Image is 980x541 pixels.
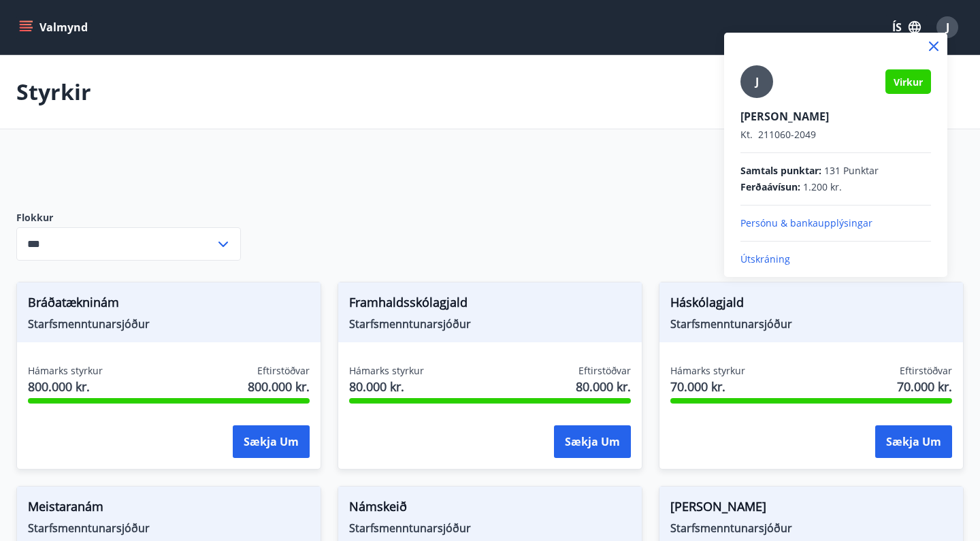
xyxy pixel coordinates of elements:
[740,109,931,124] p: [PERSON_NAME]
[740,164,821,178] span: Samtals punktar :
[824,164,879,178] span: 131 Punktar
[740,252,931,266] p: Útskráning
[803,180,842,194] span: 1.200 kr.
[740,128,753,141] span: Kt.
[740,216,931,230] p: Persónu & bankaupplýsingar
[740,128,931,142] p: 211060-2049
[740,180,800,194] span: Ferðaávísun :
[755,74,759,89] span: J
[894,76,923,88] span: Virkur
